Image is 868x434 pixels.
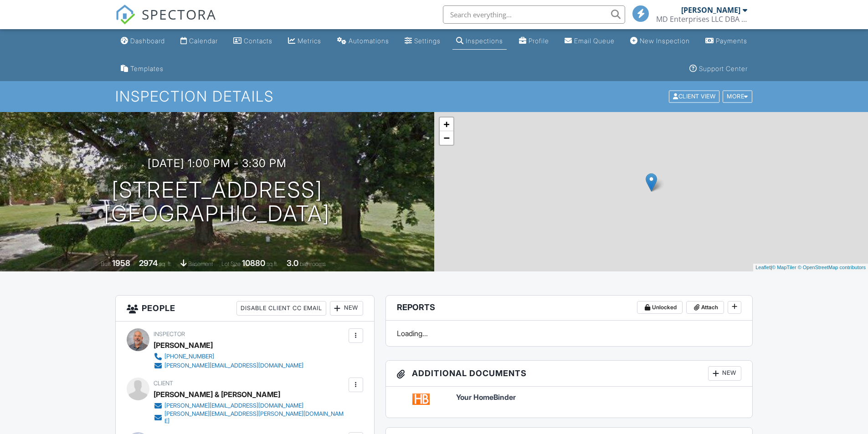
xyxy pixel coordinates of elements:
[154,401,346,410] a: [PERSON_NAME][EMAIL_ADDRESS][DOMAIN_NAME]
[330,301,363,316] div: New
[349,37,389,45] div: Automations
[284,33,325,50] a: Metrics
[412,393,430,405] img: homebinder-01ee79ab6597d7457983ebac235b49a047b0a9616a008fb4a345000b08f3b69e.png
[708,366,741,381] div: New
[115,5,135,25] img: The Best Home Inspection Software - Spectora
[221,260,241,267] span: Lot Size
[101,260,111,267] span: Built
[236,301,326,316] div: Disable Client CC Email
[300,260,326,267] span: bathrooms
[772,265,796,270] a: © MapTiler
[154,352,303,361] a: [PHONE_NUMBER]
[716,37,747,45] div: Payments
[164,353,214,360] div: [PHONE_NUMBER]
[515,33,553,50] a: Company Profile
[287,258,298,268] div: 3.0
[681,5,740,15] div: [PERSON_NAME]
[244,37,272,45] div: Contacts
[242,258,265,268] div: 10880
[154,410,346,425] a: [PERSON_NAME][EMAIL_ADDRESS][PERSON_NAME][DOMAIN_NAME]
[798,265,866,270] a: © OpenStreetMap contributors
[189,37,218,45] div: Calendar
[466,37,503,45] div: Inspections
[627,33,693,50] a: New Inspection
[699,65,748,72] div: Support Center
[334,33,393,50] a: Automations (Basic)
[148,157,287,169] h3: [DATE] 1:00 pm - 3:30 pm
[723,91,752,103] div: More
[686,61,751,77] a: Support Center
[456,393,742,402] a: Your HomeBinder
[656,15,747,24] div: MD Enterprises LLC DBA Noble Property Inspections
[753,264,868,271] div: |
[142,5,216,24] span: SPECTORA
[267,260,278,267] span: sq.ft.
[154,388,280,401] div: [PERSON_NAME] & [PERSON_NAME]
[159,260,172,267] span: sq. ft.
[139,258,158,268] div: 2974
[529,37,549,45] div: Profile
[668,92,722,99] a: Client View
[154,331,185,337] span: Inspector
[164,410,346,425] div: [PERSON_NAME][EMAIL_ADDRESS][PERSON_NAME][DOMAIN_NAME]
[440,117,453,131] a: Zoom in
[298,37,321,45] div: Metrics
[115,12,216,31] a: SPECTORA
[116,296,374,322] h3: People
[230,33,276,50] a: Contacts
[130,37,165,45] div: Dashboard
[574,37,615,45] div: Email Queue
[164,362,303,369] div: [PERSON_NAME][EMAIL_ADDRESS][DOMAIN_NAME]
[702,33,751,50] a: Payments
[115,88,753,104] h1: Inspection Details
[561,33,618,50] a: Email Queue
[640,37,690,45] div: New Inspection
[401,33,444,50] a: Settings
[440,131,453,145] a: Zoom out
[130,65,164,72] div: Templates
[755,265,770,270] a: Leaflet
[104,178,330,226] h1: [STREET_ADDRESS] [GEOGRAPHIC_DATA]
[154,361,303,370] a: [PERSON_NAME][EMAIL_ADDRESS][DOMAIN_NAME]
[452,33,507,50] a: Inspections
[188,260,213,267] span: basement
[177,33,221,50] a: Calendar
[112,258,130,268] div: 1958
[443,5,625,24] input: Search everything...
[117,61,167,77] a: Templates
[154,338,213,352] div: [PERSON_NAME]
[669,91,719,103] div: Client View
[154,380,173,387] span: Client
[386,361,753,387] h3: Additional Documents
[414,37,441,45] div: Settings
[164,402,303,409] div: [PERSON_NAME][EMAIL_ADDRESS][DOMAIN_NAME]
[117,33,169,50] a: Dashboard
